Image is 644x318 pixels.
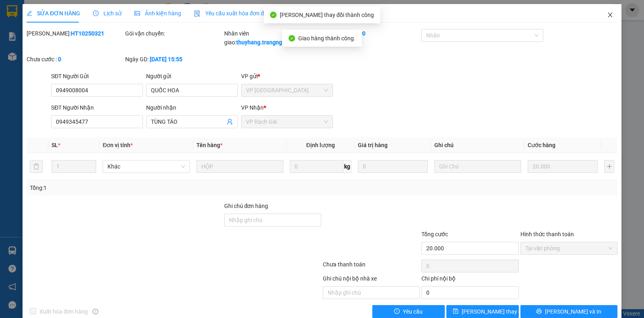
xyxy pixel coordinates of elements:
[323,29,420,38] div: Cước rồi :
[107,160,185,173] span: Khác
[93,309,98,314] span: info-circle
[3,23,45,31] span: VP Rạch Giá
[434,160,521,173] input: Ghi Chú
[62,46,128,64] strong: [STREET_ADDRESS] Châu
[224,203,268,209] label: Ghi chú đơn hàng
[52,142,58,148] span: SL
[241,104,264,111] span: VP Nhận
[36,307,91,316] span: Xuất hóa đơn hàng
[27,55,124,64] div: Chưa cước :
[93,10,122,17] span: Lịch sử
[270,12,277,18] span: check-circle
[27,29,124,38] div: [PERSON_NAME]:
[196,142,223,148] span: Tên hàng
[306,142,335,148] span: Định lượng
[403,307,423,316] span: Yêu cầu
[604,160,614,173] button: plus
[358,142,388,148] span: Giá trị hàng
[289,35,295,42] span: check-circle
[3,33,60,50] span: Địa chỉ:
[322,260,421,274] div: Chưa thanh toán
[343,160,351,173] span: kg
[525,242,613,254] span: Tại văn phòng
[394,308,400,315] span: exclamation-circle
[280,12,374,18] span: [PERSON_NAME] thay đổi thành công
[372,305,445,318] button: exclamation-circleYêu cầu
[421,274,518,286] div: Chi phí nội bộ
[323,286,420,299] input: Nhập ghi chú
[545,307,601,316] span: [PERSON_NAME] và In
[196,160,283,173] input: VD: Bàn, Ghế
[224,214,321,227] input: Ghi chú đơn hàng
[224,29,321,47] div: Nhân viên giao:
[607,12,613,18] span: close
[30,160,43,173] button: delete
[62,37,128,64] span: Địa chỉ:
[58,56,61,62] b: 0
[241,72,333,81] div: VP gửi
[462,307,526,316] span: [PERSON_NAME] thay đổi
[134,10,140,16] span: picture
[71,30,104,37] b: HT10250321
[298,35,355,42] span: Giao hàng thành công.
[27,10,80,17] span: SỬA ĐƠN HÀNG
[446,305,519,318] button: save[PERSON_NAME] thay đổi
[431,137,524,153] th: Ghi chú
[150,56,182,62] b: [DATE] 15:55
[528,160,598,173] input: 0
[453,308,458,315] span: save
[3,33,60,50] strong: 260A, [PERSON_NAME]
[520,305,617,318] button: printer[PERSON_NAME] và In
[3,52,60,78] span: Điện thoại:
[27,10,32,16] span: edit
[323,274,420,286] div: Ghi chú nội bộ nhà xe
[93,10,99,16] span: clock-circle
[227,118,233,125] span: user-add
[125,55,222,64] div: Ngày GD:
[51,72,143,81] div: SĐT Người Gửi
[246,116,328,128] span: VP Rạch Giá
[134,10,181,17] span: Ảnh kiện hàng
[358,160,428,173] input: 0
[536,308,542,315] span: printer
[103,142,133,148] span: Đơn vị tính
[236,39,300,46] b: thuyhang.trangngocphat
[599,4,621,27] button: Close
[421,231,448,237] span: Tổng cước
[30,183,249,192] div: Tổng: 1
[146,103,238,112] div: Người nhận
[51,103,143,112] div: SĐT Người Nhận
[194,10,200,17] img: icon
[528,142,555,148] span: Cước hàng
[246,84,328,96] span: VP Hà Tiên
[125,29,222,38] div: Gói vận chuyển:
[13,4,124,15] strong: NHÀ XE [PERSON_NAME]
[62,18,134,36] span: VP [GEOGRAPHIC_DATA]
[520,231,574,237] label: Hình thức thanh toán
[194,10,279,17] span: Yêu cầu xuất hóa đơn điện tử
[146,72,238,81] div: Người gửi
